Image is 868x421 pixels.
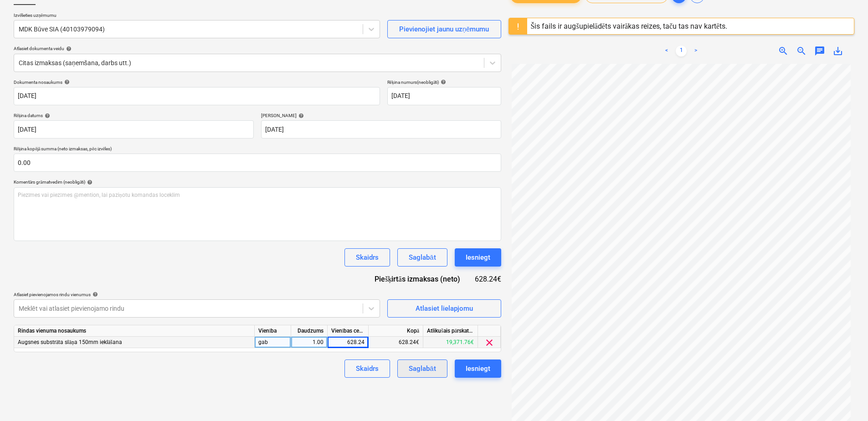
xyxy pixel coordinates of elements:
span: Augsnes substrāta slāņa 150mm ieklāšana [18,339,122,345]
div: Skaidrs [356,252,379,263]
input: Rēķina kopējā summa (neto izmaksas, pēc izvēles) [14,154,501,172]
button: Atlasiet lielapjomu [387,299,501,318]
div: Komentārs grāmatvedim (neobligāti) [14,179,501,185]
span: clear [484,337,495,348]
p: Rēķina kopējā summa (neto izmaksas, pēc izvēles) [14,146,501,154]
span: chat [814,46,825,56]
span: zoom_in [778,46,789,56]
div: 628.24 [331,337,365,348]
div: Iesniegt [466,252,490,263]
div: Skaidrs [356,363,379,375]
div: Vienības cena [328,325,369,337]
div: 1.00 [295,337,324,348]
div: Vienība [255,325,291,337]
div: 628.24€ [369,337,423,348]
button: Saglabāt [397,359,447,378]
div: Šis fails ir augšupielādēts vairākas reizes, taču tas nav kartēts. [531,22,728,31]
span: zoom_out [796,46,807,56]
div: Pievienojiet jaunu uzņēmumu [399,23,489,35]
input: Izpildes datums nav norādīts [261,120,501,139]
span: help [439,79,446,85]
div: Piešķirtās izmaksas (neto) [367,274,474,284]
button: Iesniegt [455,359,501,378]
p: Izvēlieties uzņēmumu [14,12,380,20]
a: Previous page [661,46,672,56]
div: 628.24€ [475,274,501,284]
div: Atlasiet dokumenta veidu [14,46,501,51]
div: Rindas vienuma nosaukums [14,325,255,337]
div: Atlikušais pārskatītais budžets [423,325,478,337]
div: Kopā [369,325,423,337]
button: Saglabāt [397,248,447,267]
div: Daudzums [291,325,328,337]
span: save_alt [832,46,843,56]
div: [PERSON_NAME] [261,113,501,118]
button: Skaidrs [344,248,390,267]
span: help [43,113,50,118]
div: Saglabāt [409,252,436,263]
a: Page 1 is your current page [676,46,687,56]
div: Atlasiet lielapjomu [416,303,473,314]
div: Rēķina numurs (neobligāti) [387,79,501,85]
span: help [64,46,72,51]
span: help [62,79,70,85]
iframe: Chat Widget [822,377,868,421]
button: Iesniegt [455,248,501,267]
div: gab [255,337,291,348]
div: Saglabāt [409,363,436,375]
div: Atlasiet pievienojamos rindu vienumus [14,292,380,298]
span: help [85,180,92,185]
div: Dokumenta nosaukums [14,79,380,85]
button: Skaidrs [344,359,390,378]
input: Rēķina datums nav norādīts [14,120,254,139]
span: help [91,292,98,297]
input: Rēķina numurs [387,87,501,105]
div: Rēķina datums [14,113,254,118]
a: Next page [690,46,701,56]
input: Dokumenta nosaukums [14,87,380,105]
div: Iesniegt [466,363,490,375]
button: Pievienojiet jaunu uzņēmumu [387,20,501,38]
span: help [297,113,304,118]
div: 19,371.76€ [423,337,478,348]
